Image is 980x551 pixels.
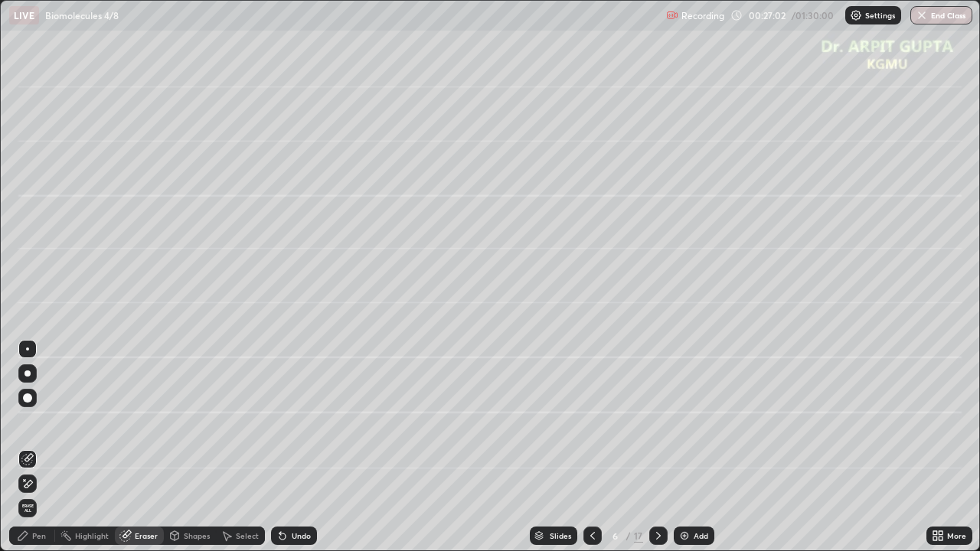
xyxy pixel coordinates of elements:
img: class-settings-icons [850,9,862,21]
img: recording.375f2c34.svg [666,9,678,21]
p: Biomolecules 4/8 [45,9,119,21]
img: add-slide-button [678,530,691,542]
div: Select [236,532,259,540]
div: Undo [292,532,311,540]
span: Erase all [19,504,36,513]
p: Settings [865,11,895,19]
div: / [626,531,631,540]
div: Add [694,532,708,540]
p: LIVE [14,9,34,21]
button: End Class [910,6,972,24]
div: Eraser [135,532,158,540]
div: Slides [550,532,571,540]
p: Recording [681,10,724,21]
div: Highlight [75,532,109,540]
img: end-class-cross [916,9,928,21]
div: 6 [608,531,623,540]
div: Pen [32,532,46,540]
div: More [947,532,966,540]
div: Shapes [184,532,210,540]
div: 17 [634,529,643,543]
